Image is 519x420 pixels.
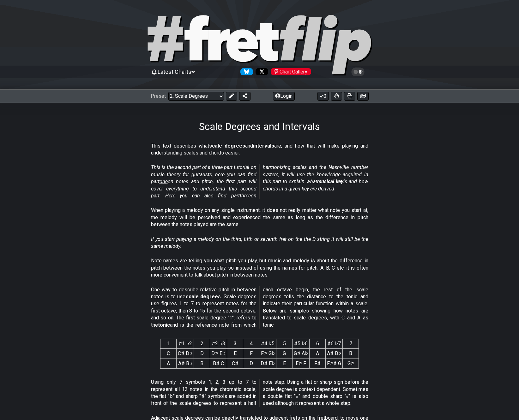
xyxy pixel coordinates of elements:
td: B [194,359,210,368]
th: ♯1 ♭2 [177,339,194,349]
th: 6 [310,339,326,349]
td: C♯ [227,359,243,368]
th: ♯5 ♭6 [293,339,310,349]
span: three [240,193,251,199]
button: Share Preset [239,92,250,101]
h1: Scale Degrees and Intervals [199,120,320,132]
td: F [243,349,259,359]
a: Follow #fretflip at Bluesky [238,68,253,75]
td: D♯ E♭ [259,359,276,368]
em: This is the second part of a three part tutorial on music theory for guitarists, here you can fin... [151,164,368,199]
td: A♯ B♭ [326,349,343,359]
span: Latest Charts [158,68,191,75]
td: F♯♯ G [326,359,343,368]
td: G♯ A♭ [293,349,310,359]
span: Preset [151,93,166,99]
p: One way to describe relative pitch in between notes is to use . Scale degrees use figures 1 to 7 ... [151,286,368,329]
th: 7 [343,339,359,349]
td: F♯ G♭ [259,349,276,359]
button: Toggle Dexterity for all fretkits [331,92,342,101]
th: ♯6 ♭7 [326,339,343,349]
button: Login [273,92,295,101]
strong: intervals [253,143,274,149]
td: E [276,359,293,368]
p: Note names are telling you what pitch you play, but music and melody is about the difference in p... [151,257,368,278]
th: 1 [160,339,177,349]
td: F♯ [310,359,326,368]
td: A♯ B♭ [177,359,194,368]
th: ♯2 ♭3 [210,339,227,349]
td: C♯ D♭ [177,349,194,359]
button: Create image [357,92,369,101]
td: A [310,349,326,359]
td: D♯ E♭ [210,349,227,359]
td: G [276,349,293,359]
p: Using only 7 symbols 1, 2, 3 up to 7 to represent all 12 notes in the chromatic scale, the flat "... [151,379,368,407]
p: When playing a melody on any single instrument, it does not really matter what note you start at,... [151,207,368,228]
strong: tonic [158,322,170,328]
th: 2 [194,339,210,349]
select: Preset [168,92,224,101]
td: D [243,359,259,368]
td: C [160,349,177,359]
th: ♯4 ♭5 [259,339,276,349]
td: D [194,349,210,359]
span: Toggle light / dark theme [354,69,362,75]
td: E♯ F [293,359,310,368]
span: one [160,178,168,184]
button: 0 [317,92,329,101]
p: This text describes what and are, and how that will make playing and understanding scales and cho... [151,143,368,157]
td: B♯ C [210,359,227,368]
button: Print [344,92,355,101]
div: Chart Gallery [271,68,311,75]
button: Edit Preset [226,92,237,101]
a: #fretflip at Pinterest [268,68,311,75]
td: G♯ [343,359,359,368]
em: If you start playing a melody on the third, fifth or seventh fret on the the D string it will sti... [151,236,368,249]
td: A [160,359,177,368]
td: B [343,349,359,359]
th: 3 [227,339,243,349]
th: 4 [243,339,259,349]
td: E [227,349,243,359]
th: 5 [276,339,293,349]
strong: scale degrees [209,143,245,149]
a: Follow #fretflip at X [253,68,268,75]
strong: musical key [317,178,343,184]
strong: scale degrees [186,294,221,300]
